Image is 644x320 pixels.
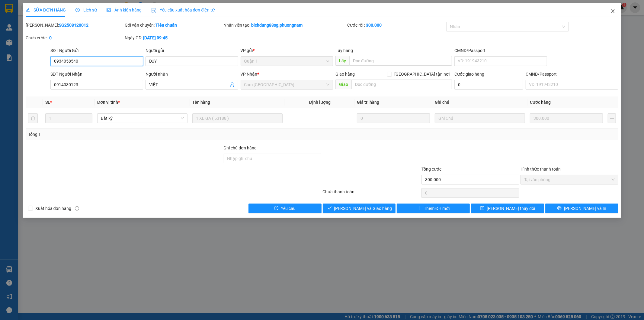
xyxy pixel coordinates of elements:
input: Ghi Chú [435,113,525,123]
button: printer[PERSON_NAME] và In [545,204,618,213]
button: check[PERSON_NAME] và Giao hàng [323,204,396,213]
span: Giá trị hàng [357,100,379,105]
b: SG2508120012 [59,23,88,28]
div: CMND/Passport [526,71,618,77]
span: exclamation-circle [274,206,278,211]
span: plus [417,206,421,211]
span: close [610,9,615,14]
span: SL [45,100,50,105]
span: Tên hàng [192,100,210,105]
span: Giao hàng [335,72,355,77]
span: Định lượng [309,100,331,105]
input: 0 [530,113,603,123]
button: plusThêm ĐH mới [397,204,470,213]
div: Nhân viên tạo: [224,22,346,28]
input: 0 [357,113,430,123]
span: Yêu cầu xuất hóa đơn điện tử [151,8,215,12]
div: Người gửi [146,47,238,54]
label: Hình thức thanh toán [521,167,561,171]
span: Giao [335,80,351,89]
b: 300.000 [366,23,382,28]
span: Yêu cầu [281,205,296,212]
span: printer [557,206,562,211]
div: Chưa thanh toán [322,188,421,199]
span: picture [107,8,111,12]
span: save [480,206,485,211]
b: bichdung88sg.phuongnam [252,23,303,28]
div: Người nhận [146,71,238,77]
b: 0 [49,35,52,40]
span: [PERSON_NAME] và Giao hàng [334,205,392,212]
span: Xuất hóa đơn hàng [33,205,74,212]
button: save[PERSON_NAME] thay đổi [471,204,544,213]
button: plus [608,113,616,123]
span: info-circle [75,206,79,211]
img: icon [151,8,156,13]
button: exclamation-circleYêu cầu [248,204,322,213]
span: clock-circle [75,8,80,12]
div: [PERSON_NAME]: [26,22,123,28]
input: Cước giao hàng [454,80,523,90]
span: Bất kỳ [101,114,184,123]
span: edit [26,8,30,12]
span: [PERSON_NAME] thay đổi [487,205,535,212]
label: Cước giao hàng [454,72,484,77]
input: Dọc đường [349,56,452,66]
span: SỬA ĐƠN HÀNG [26,8,66,12]
input: Ghi chú đơn hàng [224,154,322,163]
span: Cam Thành Bắc [244,80,330,89]
span: Quận 1 [244,57,330,66]
span: Ảnh kiện hàng [107,8,142,12]
span: user-add [230,82,235,87]
div: SĐT Người Nhận [50,71,143,77]
input: VD: Bàn, Ghế [192,113,283,123]
button: delete [28,113,38,123]
label: Ghi chú đơn hàng [224,145,257,150]
input: Dọc đường [351,80,452,89]
span: Lấy hàng [335,48,353,53]
div: Cước rồi : [347,22,445,28]
b: [DATE] 09:45 [143,35,168,40]
span: check [328,206,332,211]
span: Cước hàng [530,100,551,105]
div: Chưa cước : [26,34,123,41]
th: Ghi chú [432,96,527,108]
span: Tại văn phòng [524,175,615,184]
div: CMND/Passport [454,47,547,54]
div: VP gửi [241,47,333,54]
span: Lịch sử [75,8,97,12]
span: Thêm ĐH mới [424,205,450,212]
div: Tổng: 1 [28,131,248,138]
span: Lấy [335,56,349,66]
div: SĐT Người Gửi [50,47,143,54]
span: Đơn vị tính [97,100,120,105]
b: Tiêu chuẩn [155,23,177,28]
div: Gói vận chuyển: [125,22,223,28]
span: Tổng cước [421,167,441,171]
span: [PERSON_NAME] và In [564,205,606,212]
span: [GEOGRAPHIC_DATA] tận nơi [392,71,452,77]
span: VP Nhận [241,72,258,77]
button: Close [604,3,621,20]
div: Ngày GD: [125,34,223,41]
